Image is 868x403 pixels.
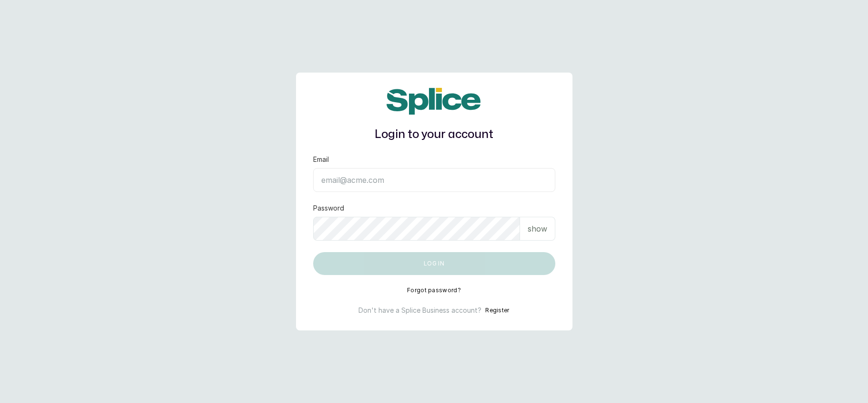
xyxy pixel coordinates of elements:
[528,223,547,234] p: show
[358,306,481,315] p: Don't have a Splice Business account?
[313,155,329,164] label: Email
[313,203,344,213] label: Password
[313,252,555,275] button: Log in
[485,306,509,315] button: Register
[407,286,461,294] button: Forgot password?
[313,168,555,192] input: email@acme.com
[313,126,555,143] h1: Login to your account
